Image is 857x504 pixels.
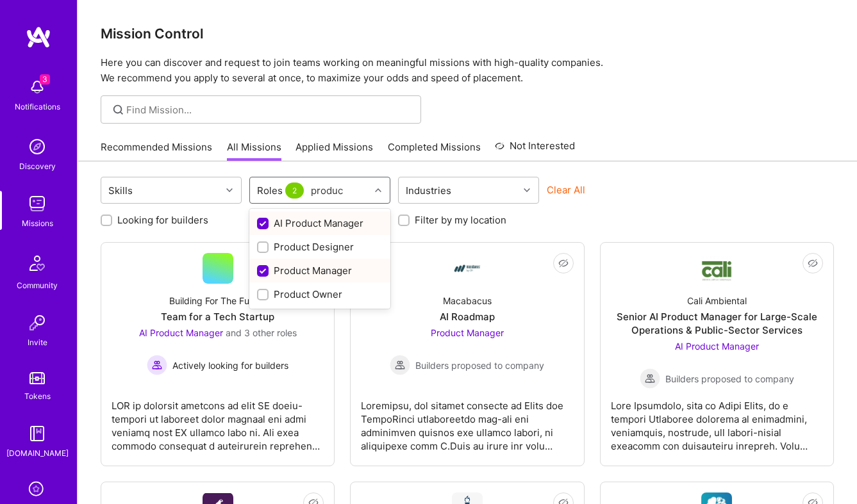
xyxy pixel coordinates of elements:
[390,355,410,375] img: Builders proposed to company
[611,389,823,453] div: Lore Ipsumdolo, sita co Adipi Elits, do e tempori Utlaboree dolorema al enimadmini, veniamquis, n...
[611,310,823,337] div: Senior AI Product Manager for Large-Scale Operations & Public-Sector Services
[495,138,575,161] a: Not Interested
[111,102,126,117] i: icon SearchGrey
[28,336,47,349] div: Invite
[112,389,324,453] div: LOR ip dolorsit ametcons ad elit SE doeiu-tempori ut laboreet dolor magnaal eni admi veniamq nost...
[22,248,53,279] img: Community
[701,256,732,282] img: Company Logo
[161,310,274,323] div: Team for a Tech Startup
[361,389,573,453] div: Loremipsu, dol sitamet consecte ad Elits doe TempoRinci utlaboreetdo mag-ali eni adminimven quisn...
[257,264,383,277] div: Product Manager
[295,140,373,161] a: Applied Missions
[101,55,834,86] p: Here you can discover and request to join teams working on meaningful missions with high-quality ...
[547,183,585,197] button: Clear All
[415,213,506,227] label: Filter by my location
[257,288,383,301] div: Product Owner
[25,478,49,502] i: icon SelectionTeam
[147,355,167,375] img: Actively looking for builders
[257,240,383,254] div: Product Designer
[24,134,50,159] img: discovery
[101,26,834,42] h3: Mission Control
[611,253,823,455] a: Company LogoCali AmbientalSenior AI Product Manager for Large-Scale Operations & Public-Sector Se...
[6,446,69,460] div: [DOMAIN_NAME]
[112,253,324,455] a: Building For The FutureTeam for a Tech StartupAI Product Manager and 3 other rolesActively lookin...
[524,187,530,193] i: icon Chevron
[22,216,53,230] div: Missions
[665,372,794,386] span: Builders proposed to company
[105,181,136,200] div: Skills
[126,103,412,117] input: Find Mission...
[101,140,212,161] a: Recommended Missions
[452,253,483,284] img: Company Logo
[26,26,51,49] img: logo
[254,181,310,200] div: Roles
[675,341,759,352] span: AI Product Manager
[285,183,304,199] span: 2
[431,327,504,338] span: Product Manager
[40,74,50,85] span: 3
[403,181,454,200] div: Industries
[15,100,60,113] div: Notifications
[24,389,51,403] div: Tokens
[17,279,58,292] div: Community
[443,294,492,307] div: Macabacus
[24,421,50,446] img: guide book
[29,372,45,384] img: tokens
[375,187,381,193] i: icon Chevron
[24,310,50,336] img: Invite
[361,253,573,455] a: Company LogoMacabacusAI RoadmapProduct Manager Builders proposed to companyBuilders proposed to c...
[558,258,569,268] i: icon EyeClosed
[226,187,233,193] i: icon Chevron
[257,216,383,230] div: AI Product Manager
[117,213,208,227] label: Looking for builders
[388,140,481,161] a: Completed Missions
[226,327,297,338] span: and 3 other roles
[415,359,544,372] span: Builders proposed to company
[640,368,660,389] img: Builders proposed to company
[227,140,281,161] a: All Missions
[169,294,266,307] div: Building For The Future
[139,327,223,338] span: AI Product Manager
[440,310,495,323] div: AI Roadmap
[24,191,50,216] img: teamwork
[172,359,288,372] span: Actively looking for builders
[687,294,747,307] div: Cali Ambiental
[19,159,56,173] div: Discovery
[808,258,818,268] i: icon EyeClosed
[24,74,50,100] img: bell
